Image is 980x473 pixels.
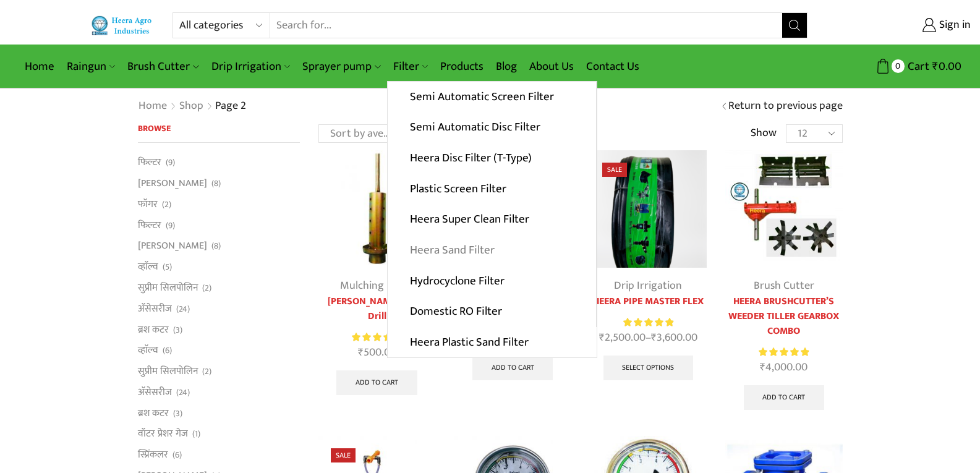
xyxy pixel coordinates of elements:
a: Return to previous page [728,98,843,114]
span: – [590,330,707,346]
span: Cart [905,58,929,75]
span: Rated out of 5 [352,331,402,344]
a: ब्रश कटर [138,403,169,424]
a: Hydrocyclone Filter [388,265,596,296]
span: (3) [173,324,182,336]
span: Sale [602,163,627,177]
div: Rated 5.00 out of 5 [759,346,809,359]
span: Browse [138,121,171,135]
span: Sign in [936,17,971,33]
a: HEERA PIPE MASTER FLEX [590,294,707,309]
span: (9) [166,219,175,232]
span: 0 [892,59,905,72]
span: ₹ [760,358,765,377]
div: Rated 5.00 out of 5 [352,331,402,344]
a: स्प्रिंकलर [138,445,168,466]
a: Products [434,52,490,81]
a: व्हाॅल्व [138,257,158,278]
a: HEERA BRUSHCUTTER’S WEEDER TILLER GEARBOX COMBO [725,294,842,339]
a: Select options for “HEERA PIPE MASTER FLEX” [603,356,694,380]
a: Semi Automatic Screen Filter [388,82,596,113]
span: (6) [163,344,172,357]
bdi: 2,500.00 [599,328,646,347]
a: Heera Sand Filter [388,235,596,266]
span: (1) [192,428,200,440]
span: Sale [331,448,356,462]
span: (6) [173,449,182,461]
a: Brush Cutter [121,52,205,81]
span: Show [751,126,777,142]
a: Drip Irrigation [614,276,682,295]
a: Domestic RO Filter [388,296,596,327]
a: व्हाॅल्व [138,340,158,361]
a: Raingun [61,52,121,81]
a: Shop [179,98,204,114]
a: Add to cart: “Heera Mulching Paper Drill” [336,370,417,395]
a: Add to cart: “Heera Drill” [472,356,553,380]
bdi: 4,000.00 [760,358,807,377]
span: Rated out of 5 [623,316,673,329]
img: Heera Gold Krushi Pipe Black [590,150,707,267]
span: ₹ [932,57,939,76]
span: (8) [211,177,221,190]
a: Heera Disc Filter (T-Type) [388,143,596,174]
a: अ‍ॅसेसरीज [138,381,172,403]
a: Semi Automatic Disc Filter [388,112,596,143]
img: Heera Mulching Paper Drill [318,150,435,267]
a: फिल्टर [138,215,161,236]
span: (2) [162,198,171,211]
a: Sprayer pump [296,52,386,81]
div: Rated 5.00 out of 5 [623,316,673,329]
a: Add to cart: “HEERA BRUSHCUTTER'S WEEDER TILLER GEARBOX COMBO” [744,385,825,410]
a: Brush Cutter [754,276,814,295]
a: [PERSON_NAME] Paper Drill [318,294,435,324]
nav: Breadcrumb [138,98,249,114]
a: Filter [387,52,434,81]
a: Plastic Screen Filter [388,173,596,204]
a: Home [138,98,168,114]
a: Heera Super Clean Filter [388,204,596,235]
a: फॉगर [138,194,158,215]
a: ब्रश कटर [138,319,169,340]
a: Mulching Paper [340,276,414,295]
a: Sign in [826,14,971,36]
span: ₹ [358,343,364,362]
span: Rated out of 5 [759,346,809,359]
span: ₹ [599,328,605,347]
span: Page 2 [215,96,246,115]
span: ₹ [651,328,657,347]
a: अ‍ॅसेसरीज [138,298,172,319]
bdi: 0.00 [932,57,961,76]
a: Contact Us [580,52,646,81]
a: फिल्टर [138,155,161,173]
span: (3) [173,407,182,420]
a: Blog [490,52,523,81]
img: Heera Brush Cutter’s Weeder Tiller Gearbox Combo [725,150,842,267]
a: Home [19,52,61,81]
bdi: 500.00 [358,343,396,362]
span: (5) [163,261,172,273]
span: (2) [202,282,211,294]
a: [PERSON_NAME] [138,173,207,194]
span: (24) [176,386,190,399]
a: सुप्रीम सिलपोलिन [138,277,198,298]
span: (2) [202,365,211,378]
a: Drip Irrigation [205,52,296,81]
button: Search button [782,13,807,38]
a: About Us [523,52,580,81]
a: सुप्रीम सिलपोलिन [138,361,198,382]
span: (8) [211,240,221,252]
a: Heera Plastic Sand Filter [388,327,597,358]
a: 0 Cart ₹0.00 [820,55,961,78]
select: Shop order [318,124,424,143]
a: [PERSON_NAME] [138,236,207,257]
a: वॉटर प्रेशर गेज [138,424,188,445]
span: (24) [176,303,190,315]
input: Search for... [270,13,782,38]
span: (9) [166,156,175,169]
bdi: 3,600.00 [651,328,697,347]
